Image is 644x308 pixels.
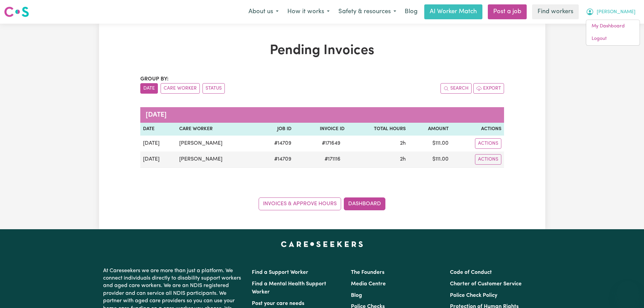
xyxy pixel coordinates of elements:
[351,281,386,287] a: Media Centre
[408,136,451,151] td: $ 111.00
[334,5,401,19] button: Safety & resources
[252,270,308,275] a: Find a Support Worker
[281,241,363,247] a: Careseekers home page
[140,136,176,151] td: [DATE]
[586,20,640,46] div: My Account
[283,5,334,19] button: How it works
[450,270,492,275] a: Code of Conduct
[400,141,406,146] span: 2 hours
[475,154,501,165] button: Actions
[440,83,472,94] button: Search
[257,123,294,136] th: Job ID
[532,4,579,19] a: Find workers
[252,301,304,306] a: Post your care needs
[294,123,347,136] th: Invoice ID
[451,123,504,136] th: Actions
[176,123,257,136] th: Care Worker
[450,293,497,298] a: Police Check Policy
[4,6,29,18] img: Careseekers logo
[176,136,257,151] td: [PERSON_NAME]
[140,151,176,168] td: [DATE]
[252,281,326,295] a: Find a Mental Health Support Worker
[320,155,344,163] span: # 171116
[408,151,451,168] td: $ 111.00
[581,5,640,19] button: My Account
[4,4,29,20] a: Careseekers logo
[351,293,362,298] a: Blog
[257,136,294,151] td: # 14709
[617,281,639,303] iframe: Button to launch messaging window
[259,197,341,210] a: Invoices & Approve Hours
[400,157,406,162] span: 2 hours
[176,151,257,168] td: [PERSON_NAME]
[473,83,504,94] button: Export
[244,5,283,19] button: About us
[140,123,176,136] th: Date
[202,83,225,94] button: sort invoices by paid status
[140,76,169,82] span: Group by:
[401,4,422,19] a: Blog
[257,151,294,168] td: # 14709
[318,139,344,147] span: # 171649
[597,8,636,16] span: [PERSON_NAME]
[161,83,200,94] button: sort invoices by care worker
[344,197,385,210] a: Dashboard
[488,4,527,19] a: Post a job
[586,32,640,45] a: Logout
[347,123,409,136] th: Total Hours
[408,123,451,136] th: Amount
[140,43,504,59] h1: Pending Invoices
[424,4,482,19] a: AI Worker Match
[140,83,158,94] button: sort invoices by date
[351,270,384,275] a: The Founders
[450,281,522,287] a: Charter of Customer Service
[586,20,640,33] a: My Dashboard
[140,107,504,123] caption: [DATE]
[475,138,501,149] button: Actions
